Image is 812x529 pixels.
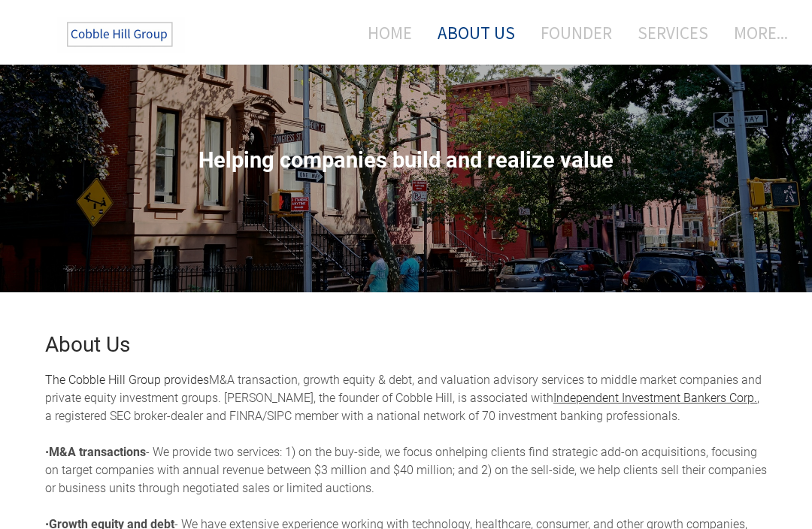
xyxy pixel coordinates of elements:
[553,391,757,405] a: Independent Investment Bankers Corp.
[345,13,423,53] a: Home
[723,13,788,53] a: more...
[45,445,767,495] span: helping clients find strategic add-on acquisitions, focusing on target companies with annual reve...
[529,13,623,53] a: Founder
[57,16,185,53] img: The Cobble Hill Group LLC
[49,445,146,459] strong: M&A transactions
[198,147,614,173] span: Helping companies build and realize value
[426,13,526,53] a: About Us
[45,334,767,355] h2: About Us
[626,13,720,53] a: Services
[45,373,209,387] font: The Cobble Hill Group provides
